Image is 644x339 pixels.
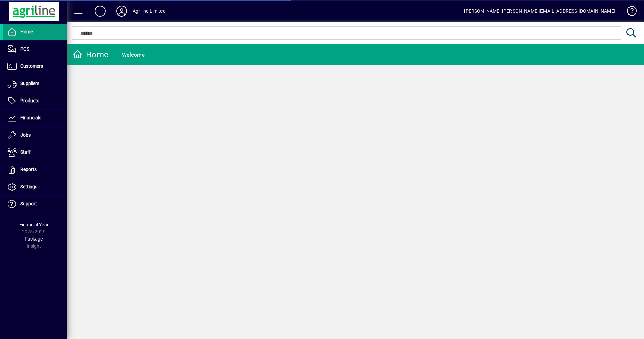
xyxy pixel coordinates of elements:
span: Jobs [20,132,31,138]
div: Welcome [122,50,145,60]
a: Knowledge Base [622,1,636,23]
a: Jobs [3,127,67,144]
a: Financials [3,110,67,126]
span: Suppliers [20,81,39,86]
a: Support [3,196,67,213]
span: Products [20,98,39,103]
a: Products [3,92,67,109]
span: Customers [20,63,43,69]
a: Suppliers [3,75,67,92]
span: Reports [20,167,37,172]
span: POS [20,46,29,52]
a: Customers [3,58,67,75]
span: Financial Year [19,222,49,227]
a: Staff [3,144,67,161]
span: Package [25,236,43,242]
span: Home [20,29,33,34]
a: Settings [3,178,67,195]
div: Agriline Limited [133,6,166,17]
span: Staff [20,149,31,155]
button: Profile [111,5,133,17]
span: Settings [20,184,37,189]
div: [PERSON_NAME] [PERSON_NAME][EMAIL_ADDRESS][DOMAIN_NAME] [464,6,615,17]
a: Reports [3,161,67,178]
span: Financials [20,115,41,120]
a: POS [3,41,67,58]
button: Add [89,5,111,17]
div: Home [72,49,108,60]
span: Support [20,201,37,206]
